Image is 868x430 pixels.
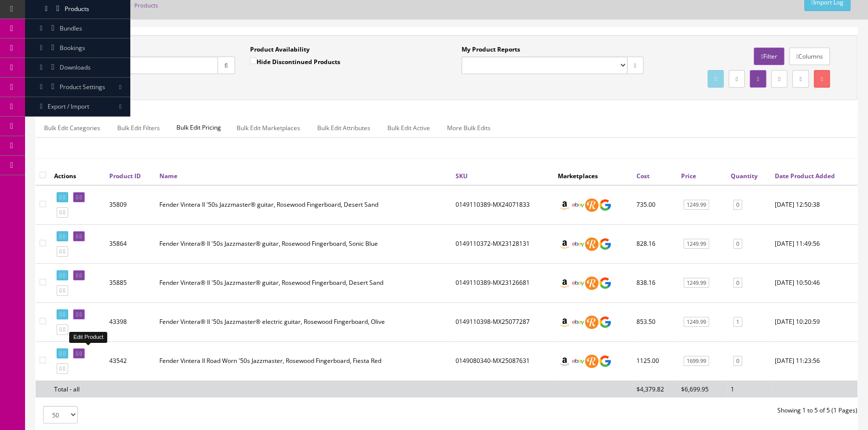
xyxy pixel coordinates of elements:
th: Marketplaces [554,167,632,185]
a: 0 [733,356,742,366]
img: reverb [585,315,598,329]
div: Showing 1 to 5 of 5 (1 Pages) [447,406,865,415]
td: 1 [727,380,771,397]
span: Bookings [60,44,85,52]
img: amazon [558,354,571,368]
a: Bulk Edit Marketplaces [229,118,308,138]
img: ebay [571,354,585,368]
a: Bulk Edit Attributes [309,118,378,138]
td: 0149080340-MX25087631 [452,341,554,380]
a: Cost [636,172,649,180]
a: Filter [754,48,784,65]
a: Bundles [25,19,130,39]
td: 35885 [105,263,155,302]
img: ebay [571,315,585,329]
a: Price [681,172,696,180]
img: google_shopping [598,315,612,329]
img: amazon [558,237,571,251]
div: Edit Product [69,332,107,342]
td: 2023-09-05 12:50:38 [771,185,857,225]
span: Bundles [60,24,82,33]
img: reverb [585,237,598,251]
a: 1249.99 [684,239,709,249]
span: Product Settings [60,83,105,91]
label: My Product Reports [462,45,520,54]
td: $4,379.82 [632,380,677,397]
a: 1249.99 [684,200,709,210]
input: Search [53,57,218,74]
img: amazon [558,198,571,212]
a: 0 [733,239,742,249]
td: Fender Vintera® II '50s Jazzmaster® electric guitar, Rosewood Fingerboard, Olive [155,302,452,341]
td: 2025-08-11 10:20:59 [771,302,857,341]
td: $6,699.95 [677,380,727,397]
img: reverb [585,354,598,368]
td: 0149110389-MX24071833 [452,185,554,225]
a: Quantity [731,172,758,180]
a: Bulk Edit Active [379,118,438,138]
a: Columns [789,48,830,65]
a: Export / Import [25,97,130,117]
td: 35864 [105,224,155,263]
td: 1125.00 [632,341,677,380]
a: More Bulk Edits [439,118,499,138]
img: reverb [585,276,598,290]
td: 0149110398-MX25077287 [452,302,554,341]
td: 43542 [105,341,155,380]
td: Total - all [50,380,105,397]
img: google_shopping [598,276,612,290]
a: 1249.99 [684,317,709,327]
a: Date Product Added [775,172,835,180]
td: 2025-08-19 11:23:56 [771,341,857,380]
img: google_shopping [598,237,612,251]
td: 735.00 [632,185,677,225]
label: Hide Discontinued Products [250,57,340,67]
a: Name [159,172,177,180]
a: 0 [733,200,742,210]
td: 838.16 [632,263,677,302]
td: 35809 [105,185,155,225]
a: 1249.99 [684,278,709,288]
th: Actions [50,167,105,185]
img: reverb [585,198,598,212]
img: google_shopping [598,354,612,368]
td: Fender Vintera II Road Worn '50s Jazzmaster, Rosewood Fingerboard, Fiesta Red [155,341,452,380]
a: 1 [733,317,742,327]
td: 2023-09-15 10:50:46 [771,263,857,302]
td: 828.16 [632,224,677,263]
img: ebay [571,198,585,212]
td: 0149110389-MX23126681 [452,263,554,302]
img: amazon [558,276,571,290]
a: Bulk Edit Filters [109,118,168,138]
td: Fender Vintera II '50s Jazzmaster® guitar, Rosewood Fingerboard, Desert Sand [155,185,452,225]
td: Fender Vintera® II '50s Jazzmaster® guitar, Rosewood Fingerboard, Desert Sand [155,263,452,302]
img: ebay [571,237,585,251]
label: Product Availability [250,45,310,54]
img: ebay [571,276,585,290]
a: 0 [733,278,742,288]
td: 2023-09-12 11:49:56 [771,224,857,263]
a: SKU [456,172,468,180]
a: Bookings [25,39,130,58]
a: 1699.99 [684,356,709,366]
td: 853.50 [632,302,677,341]
span: Downloads [60,63,91,72]
a: Product ID [109,172,141,180]
input: Hide Discontinued Products [250,58,257,64]
td: Fender Vintera® II '50s Jazzmaster® guitar, Rosewood Fingerboard, Sonic Blue [155,224,452,263]
span: Products [65,5,89,13]
img: amazon [558,315,571,329]
a: Downloads [25,58,130,78]
a: Bulk Edit Categories [36,118,108,138]
a: Products [134,2,158,9]
td: 0149110372-MX23128131 [452,224,554,263]
span: Bulk Edit Pricing [169,118,229,137]
img: google_shopping [598,198,612,212]
td: 43398 [105,302,155,341]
